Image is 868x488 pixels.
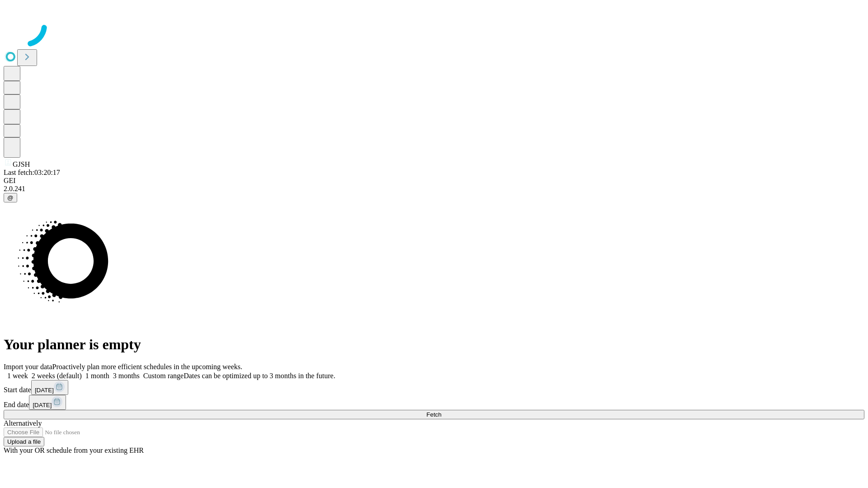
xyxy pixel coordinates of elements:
[4,446,144,454] span: With your OR schedule from your existing EHR
[4,419,42,427] span: Alternatively
[4,177,864,185] div: GEI
[13,160,30,168] span: GJSH
[4,380,864,395] div: Start date
[35,387,54,394] span: [DATE]
[4,169,60,176] span: Last fetch: 03:20:17
[4,336,864,353] h1: Your planner is empty
[32,372,82,380] span: 2 weeks (default)
[33,402,52,408] span: [DATE]
[4,395,864,410] div: End date
[31,380,68,395] button: [DATE]
[184,372,335,380] span: Dates can be optimized up to 3 months in the future.
[113,372,140,380] span: 3 months
[4,185,864,193] div: 2.0.241
[85,372,109,380] span: 1 month
[4,193,17,202] button: @
[29,395,66,410] button: [DATE]
[52,363,242,371] span: Proactively plan more efficient schedules in the upcoming weeks.
[7,194,14,201] span: @
[4,410,864,419] button: Fetch
[143,372,184,380] span: Custom range
[7,372,28,380] span: 1 week
[426,411,441,418] span: Fetch
[4,437,44,446] button: Upload a file
[4,363,52,371] span: Import your data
